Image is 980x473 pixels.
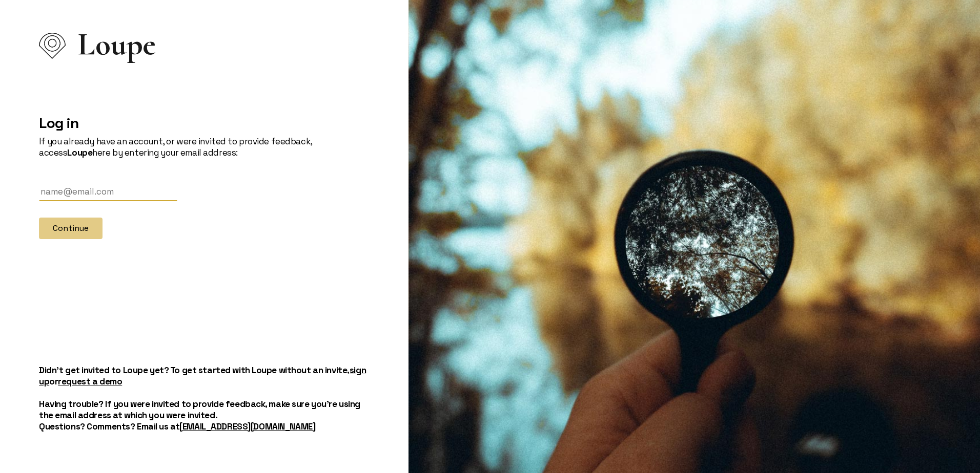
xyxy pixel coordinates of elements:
a: sign up [39,364,366,387]
span: Loupe [78,39,156,50]
a: request a demo [58,376,122,387]
img: Loupe Logo [39,33,66,59]
button: Continue [39,218,103,239]
input: Email Address [39,183,177,202]
h5: Didn't get invited to Loupe yet? To get started with Loupe without an invite, or Having trouble? ... [39,364,370,432]
h2: Log in [39,114,370,132]
p: If you already have an account, or were invited to provide feedback, access here by entering your... [39,136,370,158]
strong: Loupe [67,147,92,158]
a: [EMAIL_ADDRESS][DOMAIN_NAME] [179,421,315,432]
